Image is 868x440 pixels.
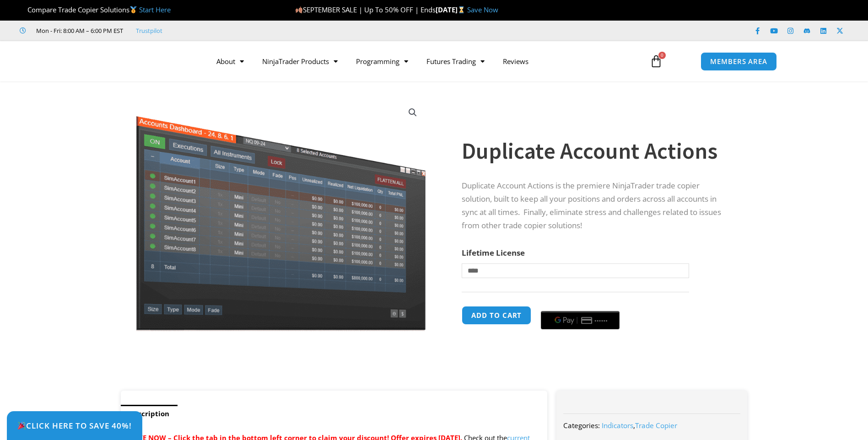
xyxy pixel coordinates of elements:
[295,5,436,14] span: SEPTEMBER SALE | Up To 50% OFF | Ends
[494,51,538,72] a: Reviews
[296,6,302,13] img: 🍂
[539,305,621,306] iframe: Secure payment input frame
[636,48,676,75] a: 0
[91,45,189,78] img: LogoAI | Affordable Indicators – NinjaTrader
[34,25,123,36] span: Mon - Fri: 8:00 AM – 6:00 PM EST
[710,58,767,65] span: MEMBERS AREA
[136,25,162,36] a: Trustpilot
[462,179,729,232] p: Duplicate Account Actions is the premiere NinjaTrader trade copier solution, built to keep all yo...
[658,52,666,59] span: 0
[7,411,142,440] a: 🎉Click Here to save 40%!
[207,51,639,72] nav: Menu
[417,51,494,72] a: Futures Trading
[467,5,498,14] a: Save Now
[134,97,428,331] img: Screenshot 2024-08-26 15414455555
[20,6,27,13] img: 🏆
[130,6,137,13] img: 🥇
[347,51,417,72] a: Programming
[404,104,421,121] a: View full-screen image gallery
[462,306,531,325] button: Add to cart
[436,5,467,14] strong: [DATE]
[701,52,777,71] a: MEMBERS AREA
[207,51,253,72] a: About
[462,135,729,167] h1: Duplicate Account Actions
[541,311,620,329] button: Buy with GPay
[17,422,132,429] span: Click Here to save 40%!
[18,422,26,429] img: 🎉
[462,247,525,258] label: Lifetime License
[595,317,609,324] text: ••••••
[253,51,347,72] a: NinjaTrader Products
[20,5,171,14] span: Compare Trade Copier Solutions
[458,6,465,13] img: ⌛
[139,5,171,14] a: Start Here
